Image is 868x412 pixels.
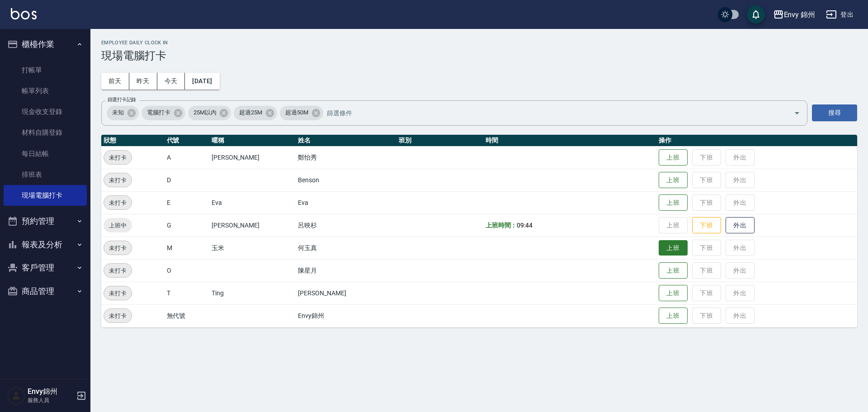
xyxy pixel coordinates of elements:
span: 未打卡 [104,266,132,275]
span: 未打卡 [104,243,132,253]
a: 材料自購登錄 [4,122,87,143]
a: 現場電腦打卡 [4,185,87,206]
span: 未打卡 [104,289,132,298]
button: save [747,5,765,24]
button: 上班 [659,194,688,211]
button: Open [790,106,804,120]
td: G [165,214,209,237]
div: Envy 錦州 [784,9,816,20]
div: 未知 [107,106,139,120]
b: 上班時間： [486,222,517,229]
span: 電腦打卡 [142,108,176,117]
p: 服務人員 [28,396,74,404]
button: 下班 [692,217,721,234]
div: 超過25M [234,106,277,120]
th: 暱稱 [209,135,296,147]
button: 櫃檯作業 [4,33,87,56]
td: 無代號 [165,304,209,327]
td: M [165,237,209,259]
button: 商品管理 [4,279,87,303]
button: 客戶管理 [4,256,87,279]
div: 超過50M [280,106,323,120]
button: 上班 [659,308,688,324]
span: 未知 [107,108,129,117]
td: Envy錦州 [296,304,396,327]
th: 操作 [656,135,857,147]
button: 報表及分析 [4,233,87,256]
span: 未打卡 [104,311,132,321]
h5: Envy錦州 [28,387,74,396]
td: 何玉真 [296,237,396,259]
img: Person [7,387,25,405]
button: 上班 [659,240,688,256]
td: D [165,169,209,191]
button: 搜尋 [812,104,857,121]
button: 今天 [157,73,185,90]
button: 上班 [659,172,688,189]
span: 超過50M [280,108,314,117]
button: 登出 [822,6,857,23]
td: [PERSON_NAME] [296,282,396,304]
div: 電腦打卡 [142,106,185,120]
span: 未打卡 [104,198,132,208]
td: Ting [209,282,296,304]
div: 25M以內 [188,106,231,120]
th: 時間 [483,135,656,147]
th: 班別 [396,135,483,147]
input: 篩選條件 [325,105,778,121]
button: 昨天 [129,73,157,90]
button: 前天 [101,73,129,90]
td: Eva [209,191,296,214]
td: A [165,146,209,169]
button: 上班 [659,285,688,302]
a: 帳單列表 [4,81,87,101]
span: 未打卡 [104,153,132,162]
button: 上班 [659,262,688,279]
td: O [165,259,209,282]
th: 狀態 [101,135,165,147]
span: 09:44 [517,222,533,229]
a: 每日結帳 [4,143,87,164]
button: 預約管理 [4,209,87,233]
td: [PERSON_NAME] [209,146,296,169]
span: 超過25M [234,108,268,117]
th: 代號 [165,135,209,147]
td: Benson [296,169,396,191]
label: 篩選打卡記錄 [108,96,136,103]
a: 現金收支登錄 [4,101,87,122]
td: T [165,282,209,304]
button: [DATE] [185,73,219,90]
td: E [165,191,209,214]
td: 呂映杉 [296,214,396,237]
span: 25M以內 [188,108,222,117]
button: 上班 [659,149,688,166]
button: Envy 錦州 [769,5,819,24]
img: Logo [11,8,37,19]
span: 上班中 [104,221,132,230]
button: 外出 [726,217,755,234]
td: 玉米 [209,237,296,259]
td: 陳星月 [296,259,396,282]
td: Eva [296,191,396,214]
th: 姓名 [296,135,396,147]
h3: 現場電腦打卡 [101,49,857,62]
span: 未打卡 [104,175,132,185]
a: 排班表 [4,164,87,185]
td: 鄭怡秀 [296,146,396,169]
h2: Employee Daily Clock In [101,40,857,46]
td: [PERSON_NAME] [209,214,296,237]
a: 打帳單 [4,60,87,81]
